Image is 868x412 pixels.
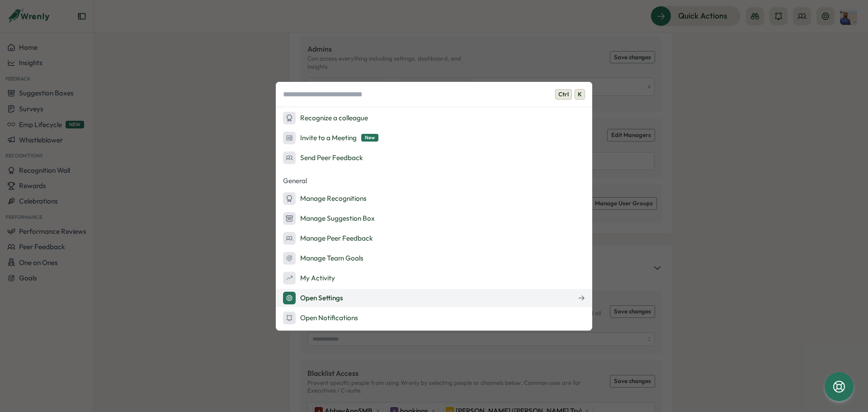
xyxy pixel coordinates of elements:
span: Ctrl [555,89,572,100]
p: General [276,174,592,188]
div: My Activity [283,272,335,284]
div: Manage Recognitions [283,192,367,205]
button: Invite to a MeetingNew [276,129,592,147]
button: Open Notifications [276,309,592,327]
button: Manage Team Goals [276,249,592,267]
button: Open Settings [276,289,592,307]
span: New [361,134,378,142]
span: K [575,89,585,100]
div: Manage Suggestion Box [283,212,375,225]
div: Open Notifications [283,312,358,324]
div: Manage Team Goals [283,252,363,265]
div: Send Peer Feedback [283,152,363,164]
div: Manage Peer Feedback [283,232,373,245]
button: Manage Peer Feedback [276,229,592,247]
div: Open Settings [283,292,343,304]
button: Recognize a colleague [276,109,592,127]
button: My Activity [276,269,592,287]
div: Invite to a Meeting [283,132,378,144]
button: Manage Recognitions [276,189,592,208]
div: Recognize a colleague [283,112,368,124]
button: Manage Suggestion Box [276,209,592,227]
button: Send Peer Feedback [276,149,592,167]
